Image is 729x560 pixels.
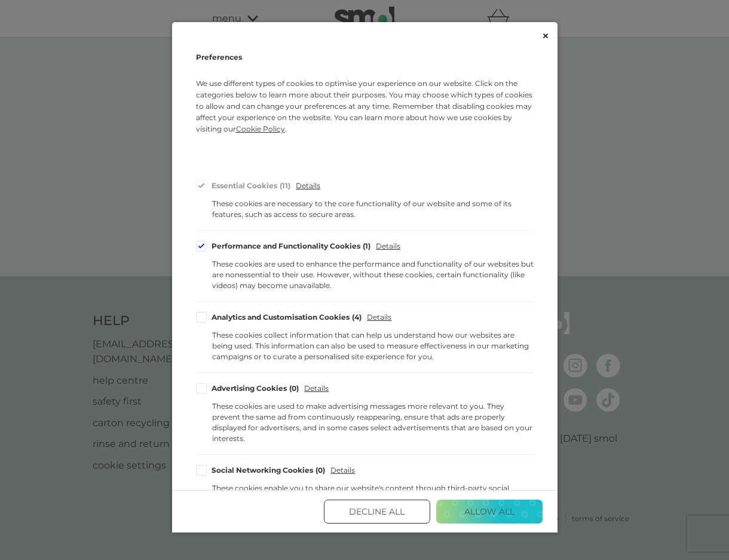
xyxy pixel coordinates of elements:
span: Details [304,385,329,392]
div: 11 [280,182,290,189]
div: These cookies collect information that can help us understand how our websites are being used. Th... [212,330,534,362]
div: These cookies are necessary to the core functionality of our website and some of its features, su... [212,198,534,220]
div: 0 [289,385,299,392]
button: Decline All [324,500,430,524]
div: Advertising Cookies [212,385,299,392]
div: These cookies enable you to share our website's content through third-party social networks and o... [212,483,534,504]
span: Cookie Policy [236,124,285,133]
p: We use different types of cookies to optimise your experience on our website. Click on the catego... [196,78,534,152]
div: These cookies are used to enhance the performance and functionality of our websites but are nones... [212,259,534,291]
div: Social Networking Cookies [212,467,326,474]
span: Details [376,243,400,250]
h2: Preferences [196,50,534,65]
div: Analytics and Customisation Cookies [212,314,362,321]
button: Allow All [436,500,543,524]
div: 1 [363,243,370,250]
span: Details [330,467,355,474]
button: Close [543,31,549,41]
div: Performance and Functionality Cookies [212,243,371,250]
span: Details [296,182,320,189]
div: 0 [316,467,325,474]
div: 4 [352,314,362,321]
span: Details [367,314,391,321]
div: Essential Cookies [212,182,291,189]
div: Cookie Consent Preferences [172,22,558,533]
div: These cookies are used to make advertising messages more relevant to you. They prevent the same a... [212,401,534,444]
